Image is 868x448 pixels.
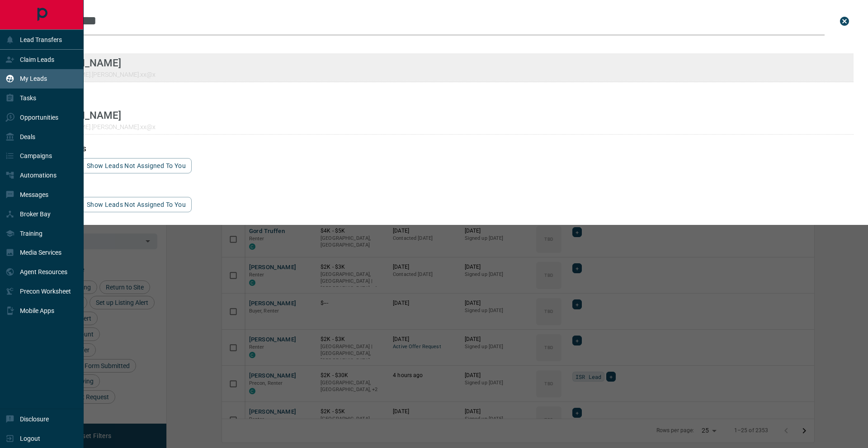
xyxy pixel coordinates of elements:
p: [PERSON_NAME].[PERSON_NAME].xx@x [43,71,156,78]
h3: email matches [34,93,854,100]
h3: phone matches [34,145,854,153]
p: [PERSON_NAME].[PERSON_NAME].xx@x [43,123,156,131]
h3: name matches [34,41,854,48]
button: close search bar [835,12,854,30]
p: [PERSON_NAME] [43,57,156,69]
button: show leads not assigned to you [81,197,192,212]
h3: id matches [34,184,854,191]
button: show leads not assigned to you [81,158,192,173]
p: [PERSON_NAME] [43,109,156,121]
